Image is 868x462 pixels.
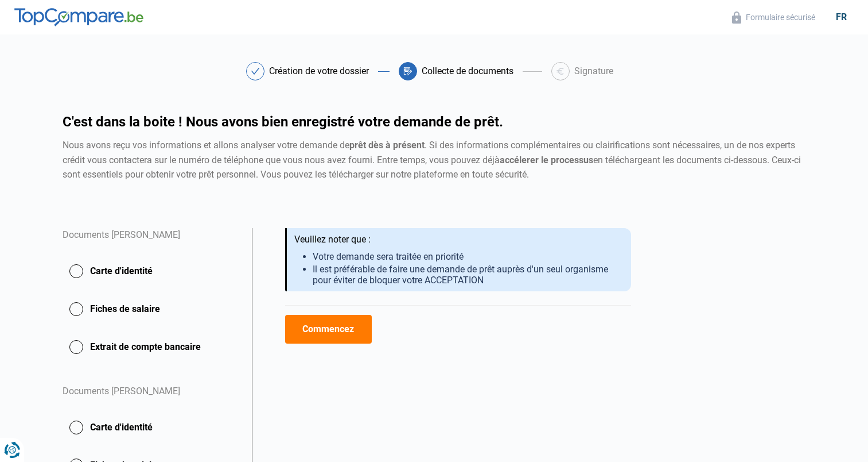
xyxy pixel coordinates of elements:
button: Extrait de compte bancaire [63,333,238,361]
div: Signature [574,67,613,76]
div: Documents [PERSON_NAME] [63,228,238,257]
li: Il est préférable de faire une demande de prêt auprès d'un seul organisme pour éviter de bloquer ... [313,264,622,286]
button: Fiches de salaire [63,295,238,324]
div: Création de votre dossier [269,67,369,76]
div: Collecte de documents [422,67,513,76]
h1: C'est dans la boite ! Nous avons bien enregistré votre demande de prêt. [63,115,806,129]
div: fr [829,11,854,22]
strong: prêt dès à présent [349,140,425,151]
div: Documents [PERSON_NAME] [63,371,238,413]
button: Commencez [285,315,372,344]
div: Nous avons reçu vos informations et allons analyser votre demande de . Si des informations complé... [63,138,806,182]
button: Formulaire sécurisé [729,11,819,24]
li: Votre demande sera traitée en priorité [313,251,622,262]
strong: accélerer le processus [500,155,593,165]
button: Carte d'identité [63,257,238,286]
button: Carte d'identité [63,413,238,442]
img: TopCompare.be [14,8,143,26]
div: Veuillez noter que : [294,234,622,245]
